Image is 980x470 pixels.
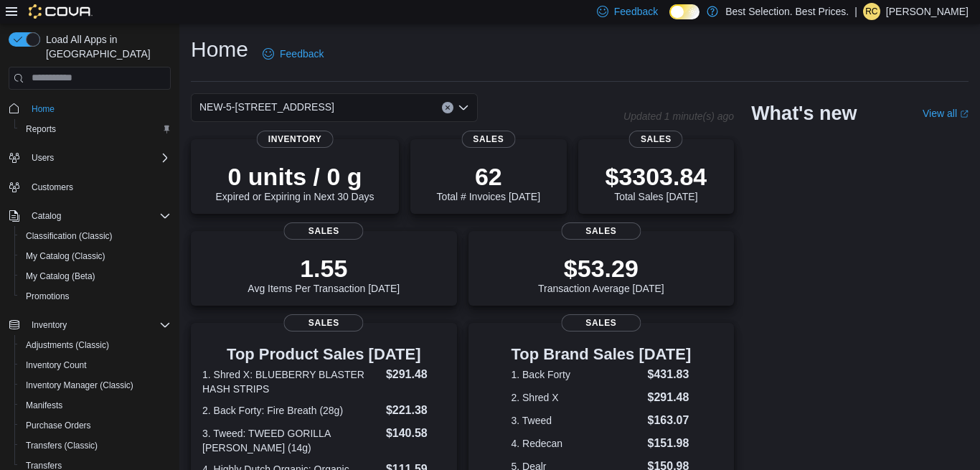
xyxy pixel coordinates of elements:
button: Users [3,148,176,168]
p: $53.29 [538,254,664,283]
span: Inventory Count [26,359,87,371]
span: Promotions [20,288,171,305]
input: Dark Mode [669,4,699,19]
span: Classification (Classic) [20,227,171,245]
button: Reports [14,119,176,139]
span: Users [26,149,171,166]
dd: $140.58 [386,425,446,442]
span: Sales [284,314,364,332]
span: My Catalog (Classic) [20,248,171,265]
a: Purchase Orders [20,417,97,434]
dd: $221.38 [386,402,446,419]
span: Manifests [20,397,171,414]
img: Cova [29,4,93,19]
p: 62 [437,162,540,191]
a: My Catalog (Classic) [20,248,111,265]
span: My Catalog (Beta) [20,268,171,285]
span: Adjustments (Classic) [26,339,109,351]
a: Inventory Manager (Classic) [20,377,139,394]
span: Reports [26,123,56,135]
p: Updated 1 minute(s) ago [623,111,734,122]
a: Manifests [20,397,68,414]
dd: $151.98 [648,435,692,452]
span: Sales [461,131,515,148]
div: Avg Items Per Transaction [DATE] [248,254,400,294]
div: Total Sales [DATE] [605,162,707,202]
p: Best Selection. Best Prices. [725,3,849,20]
dt: 2. Shred X [511,390,641,405]
button: Transfers (Classic) [14,436,176,456]
p: 1.55 [248,254,400,283]
button: Promotions [14,286,176,306]
span: My Catalog (Beta) [26,271,95,282]
span: Home [26,100,171,118]
button: Catalog [26,207,67,225]
span: Transfers (Classic) [20,437,171,454]
div: Expired or Expiring in Next 30 Days [216,162,374,202]
a: Classification (Classic) [20,227,118,245]
button: Clear input [442,102,453,113]
a: Adjustments (Classic) [20,337,115,354]
span: Inventory Manager (Classic) [20,377,171,394]
div: Robert Crawford [863,3,880,20]
span: Customers [32,182,73,193]
a: Promotions [20,288,75,305]
span: My Catalog (Classic) [26,250,105,262]
span: Adjustments (Classic) [20,337,171,354]
div: Total # Invoices [DATE] [437,162,540,202]
a: View allExternal link [923,108,969,119]
dt: 4. Redecan [511,436,641,451]
dt: 3. Tweed [511,413,641,428]
span: Inventory [257,131,334,148]
span: RC [865,3,877,20]
span: Promotions [26,291,70,302]
span: Purchase Orders [20,417,171,434]
span: Purchase Orders [26,420,91,431]
a: Feedback [257,39,329,68]
span: Catalog [32,210,61,222]
button: Inventory Manager (Classic) [14,375,176,395]
span: Catalog [26,207,171,225]
button: Manifests [14,395,176,415]
button: Catalog [3,206,176,226]
button: Adjustments (Classic) [14,335,176,355]
span: Home [32,103,55,115]
button: Inventory Count [14,355,176,375]
span: Manifests [26,400,62,411]
span: Sales [629,131,683,148]
h1: Home [191,35,248,64]
dt: 1. Shred X: BLUEBERRY BLASTER HASH STRIPS [202,367,380,396]
button: Inventory [3,315,176,335]
span: NEW-5-[STREET_ADDRESS] [199,98,334,116]
div: Transaction Average [DATE] [538,254,664,294]
span: Inventory [32,319,67,331]
button: Purchase Orders [14,415,176,436]
button: Customers [3,177,176,197]
span: Reports [20,121,171,138]
span: Feedback [280,47,324,61]
button: Users [26,149,60,166]
a: Reports [20,121,62,138]
span: Sales [561,222,641,240]
dd: $291.48 [648,389,692,406]
dt: 2. Back Forty: Fire Breath (28g) [202,403,380,418]
button: My Catalog (Classic) [14,246,176,266]
span: Dark Mode [669,19,670,20]
button: Open list of options [458,102,469,113]
dt: 1. Back Forty [511,367,641,382]
button: Home [3,98,176,119]
span: Feedback [614,4,658,19]
p: 0 units / 0 g [216,162,374,191]
span: Load All Apps in [GEOGRAPHIC_DATA] [40,32,171,61]
a: Inventory Count [20,357,93,374]
span: Users [32,152,54,164]
p: [PERSON_NAME] [886,3,969,20]
dt: 3. Tweed: TWEED GORILLA [PERSON_NAME] (14g) [202,426,380,455]
span: Sales [284,222,364,240]
span: Classification (Classic) [26,230,113,242]
span: Inventory Manager (Classic) [26,380,133,391]
svg: External link [960,110,969,118]
h3: Top Brand Sales [DATE] [511,346,691,363]
dd: $163.07 [648,412,692,429]
dd: $431.83 [648,366,692,383]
